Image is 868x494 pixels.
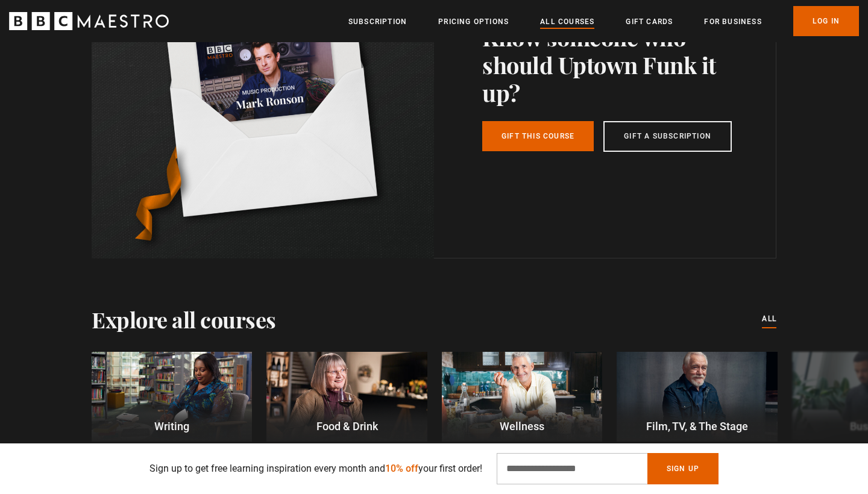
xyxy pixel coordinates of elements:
p: Food & Drink [266,418,427,434]
button: Sign Up [647,453,719,484]
nav: Primary [348,6,859,36]
a: Subscription [348,16,407,28]
a: Gift Cards [626,16,673,28]
p: Writing [92,418,252,434]
span: 10% off [385,463,418,474]
a: Writing [92,352,252,442]
h2: Explore all courses [92,307,276,332]
h2: Know someone who should Uptown Funk it up? [482,23,732,107]
a: All [762,313,776,326]
a: For business [704,16,761,28]
p: Wellness [442,418,602,434]
a: Log In [793,6,859,36]
a: Wellness [442,352,602,442]
p: Film, TV, & The Stage [617,418,777,434]
a: Food & Drink [266,352,427,442]
a: Gift this course [482,121,594,151]
a: Pricing Options [438,16,509,28]
svg: BBC Maestro [9,12,169,30]
p: Sign up to get free learning inspiration every month and your first order! [149,461,482,476]
a: All Courses [540,16,594,28]
a: Film, TV, & The Stage [617,352,777,442]
a: Gift a subscription [603,121,732,152]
